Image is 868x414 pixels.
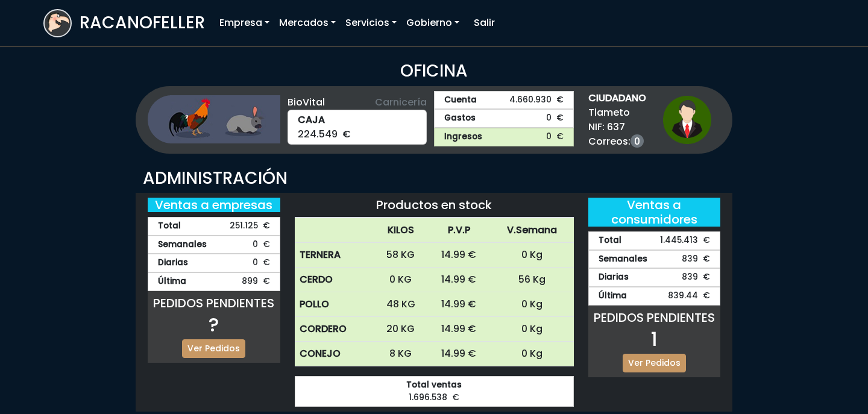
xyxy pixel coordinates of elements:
td: 14.99 € [428,317,491,342]
strong: Diarias [599,271,629,284]
th: CONEJO [295,342,374,366]
strong: Última [158,275,186,288]
td: 8 KG [374,342,428,366]
td: 56 Kg [490,268,574,292]
strong: Gastos [444,112,476,125]
div: 224.549 € [288,110,427,145]
td: 0 KG [374,268,428,292]
td: 20 KG [374,317,428,342]
strong: Ingresos [444,131,482,143]
strong: Cuenta [444,94,477,107]
a: RACANOFELLER [43,6,205,40]
h3: ADMINISTRACIÓN [143,168,725,189]
a: Cuenta4.660.930 € [434,91,574,110]
th: V.Semana [490,218,574,243]
th: TERNERA [295,243,374,268]
strong: Total ventas [305,379,564,392]
a: Gobierno [401,11,464,35]
div: 839 € [588,250,721,269]
strong: CIUDADANO [588,91,646,105]
h3: OFICINA [43,61,825,81]
a: Servicios [341,11,401,35]
div: 839 € [588,268,721,287]
strong: Diarias [158,257,188,269]
span: Correos: [588,134,646,149]
strong: CAJA [298,113,417,127]
td: 0 Kg [490,317,574,342]
strong: Semanales [158,239,207,251]
h5: Productos en stock [295,198,574,212]
img: logoracarojo.png [45,10,71,33]
span: NIF: 637 [588,120,646,134]
td: 14.99 € [428,243,491,268]
span: 1 [651,325,658,353]
a: 0 [631,134,644,148]
td: 14.99 € [428,342,491,366]
td: 0 Kg [490,292,574,317]
div: 899 € [148,272,280,291]
a: Gastos0 € [434,109,574,128]
strong: Total [599,234,621,247]
td: 14.99 € [428,292,491,317]
div: 0 € [148,236,280,254]
td: 0 Kg [490,342,574,366]
a: Ver Pedidos [623,354,686,372]
strong: Última [599,290,627,303]
th: CORDERO [295,317,374,342]
h5: Ventas a consumidores [588,198,721,227]
td: 58 KG [374,243,428,268]
div: 251.125 € [148,217,280,236]
td: 0 Kg [490,243,574,268]
span: Tlameto [588,105,646,120]
a: Salir [469,11,500,35]
img: ganaderia.png [148,95,280,143]
a: Ingresos0 € [434,128,574,146]
a: Mercados [274,11,341,35]
th: POLLO [295,292,374,317]
th: CERDO [295,268,374,292]
div: 1.696.538 € [295,376,574,407]
img: ciudadano1.png [663,96,711,144]
a: Ver Pedidos [182,339,245,358]
td: 14.99 € [428,268,491,292]
strong: Semanales [599,253,647,266]
h5: Ventas a empresas [148,198,280,212]
strong: Total [158,220,181,233]
div: 0 € [148,254,280,272]
h5: PEDIDOS PENDIENTES [148,296,280,310]
div: 839.44 € [588,287,721,306]
th: KILOS [374,218,428,243]
a: Empresa [215,11,274,35]
div: BioVital [288,95,427,110]
th: P.V.P [428,218,491,243]
td: 48 KG [374,292,428,317]
div: 1.445.413 € [588,231,721,250]
h5: PEDIDOS PENDIENTES [588,310,721,325]
span: Carnicería [375,95,427,110]
span: ? [209,311,219,338]
h3: RACANOFELLER [80,13,205,33]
